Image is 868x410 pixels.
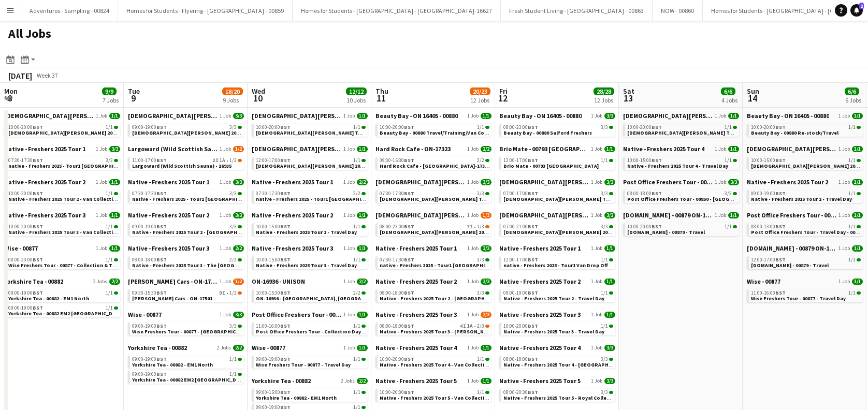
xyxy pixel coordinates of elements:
button: NOW - 00860 [653,1,703,21]
span: 3/3 [106,158,113,163]
span: 1/1 [725,224,732,229]
span: BST [280,124,291,130]
a: Brio Mate - 00793 [GEOGRAPHIC_DATA]1 Job1/1 [499,145,615,153]
span: 3/3 [601,125,608,130]
a: 08:00-23:00BST3/3Beauty Bay - 00880 Salford Freshers [503,124,613,136]
span: native - Freshers 2025 - Tour1 Glasgow Caledonian [132,196,257,202]
span: 1A [220,158,225,163]
span: Lady Garden 2025 Tour 2 - 00848 [747,145,836,153]
span: 07:30-17:30 [256,191,291,196]
span: 1/1 [357,113,368,119]
a: [DEMOGRAPHIC_DATA][PERSON_NAME] 2025 Tour 2 - 008481 Job1/3 [375,211,491,219]
span: BST [33,223,43,230]
span: BST [33,157,43,164]
div: Brio Mate - 00793 [GEOGRAPHIC_DATA]1 Job1/112:00-17:00BST1/1Brio Mate - 00793 [GEOGRAPHIC_DATA] [499,145,615,178]
a: Native - Freshers 2025 Tour 31 Job2/2 [128,244,244,252]
a: [DEMOGRAPHIC_DATA][PERSON_NAME] 2025 Tour 2 - 008481 Job3/3 [128,112,244,120]
a: Post Office Freshers Tour - 008501 Job3/3 [623,178,739,186]
span: BST [652,223,662,230]
span: BST [404,223,414,230]
span: Native - Freshers 2025 Tour 2 - Travel Day [751,196,852,202]
span: 1 Job [715,146,726,152]
div: Native - Freshers 2025 Tour 11 Job3/307:30-17:30BST3/3native - Freshers 2025 - Tour1 [GEOGRAPHIC_... [4,145,120,178]
span: 1/1 [852,212,863,218]
span: Beauty Bay - ON 16405 - 00880 [499,112,582,120]
a: [DEMOGRAPHIC_DATA][PERSON_NAME] 2025 Tour 2 - 008481 Job1/1 [252,145,368,153]
a: Native - Freshers 2025 Tour 41 Job1/1 [623,145,739,153]
span: 3/3 [233,179,244,185]
a: 10:00-20:00BST1/1Native - Freshers 2025 Tour 2 - Van Collection & Travel Day [8,190,118,202]
span: 1 Job [343,113,355,119]
span: Wise - 00877 [4,244,38,252]
span: 1/1 [106,125,113,130]
span: 10:00-20:00 [627,125,662,130]
a: [DOMAIN_NAME] - 00879 ON-162111 Job1/1 [623,211,739,219]
span: 08:00-13:00 [751,224,786,229]
span: 10:00-15:00 [751,158,786,163]
a: Native - Freshers 2025 Tour 11 Job2/2 [252,178,368,186]
span: 1/1 [852,179,863,185]
span: 1/1 [477,125,484,130]
span: 11:00-17:00 [132,158,167,163]
span: 1 Job [591,113,602,119]
span: 10:00-20:00 [751,125,786,130]
div: Native - Freshers 2025 Tour 31 Job2/208:00-18:00BST2/2Native - Freshers 2025 Tour 3 - The [GEOGRA... [128,244,244,277]
span: 1/1 [725,125,732,130]
span: 1 Job [343,212,355,218]
a: 10:00-20:00BST1/1[DEMOGRAPHIC_DATA][PERSON_NAME] Tour 1 - Collection Day - 00848 [256,124,366,136]
span: 1/1 [481,113,491,119]
span: 1 Job [220,113,231,119]
span: 09:30-15:30 [380,158,414,163]
span: 1 Job [838,212,850,218]
span: 07:30-17:30 [8,158,43,163]
span: 08:00-23:00 [503,125,538,130]
span: Lady Garden 2025 Tour 1 - 00848 [375,178,465,186]
span: Native - Freshers 2025 Tour 2 [252,211,333,219]
span: 09:00-19:00 [132,125,167,130]
span: 1/1 [852,146,863,152]
span: 1 Job [591,212,602,218]
span: BST [404,190,414,197]
span: BST [528,157,538,164]
span: Native - Freshers 2025 Tour 2 - Van Collection & Travel Day [8,196,152,202]
span: 3/3 [229,191,237,196]
span: 1 Job [591,179,602,185]
div: Native - Freshers 2025 Tour 21 Job1/110:00-20:00BST1/1Native - Freshers 2025 Tour 2 - Van Collect... [4,178,120,211]
span: 1 Job [220,146,231,152]
span: BST [528,124,538,130]
span: Lady Garden 2025 Tour 2 - 00848 [128,112,218,120]
span: 1/1 [601,158,608,163]
a: 07:30-17:30BST3/3native - Freshers 2025 - Tour1 [GEOGRAPHIC_DATA] [8,157,118,169]
span: Post Office Freshers Tour - 00850 - Manchester Central [627,196,765,202]
span: Lady Garden 2025 Tour 2 - 00848 - Travel Day [8,129,182,136]
span: 1 Job [343,146,355,152]
span: Brio Mate - 00793 Birmingham [503,163,599,169]
span: 1 Job [467,113,479,119]
span: 3/3 [604,113,615,119]
span: BST [404,124,414,130]
a: 07:30-17:30BST3/3[DEMOGRAPHIC_DATA][PERSON_NAME] Tour 1 - 00848 - [GEOGRAPHIC_DATA][PERSON_NAME] [380,190,489,202]
span: Largoward (Wild Scottish Sauna) - ON-16935 [128,145,218,153]
span: 10:00-20:00 [627,224,662,229]
a: Wise - 008771 Job1/1 [4,244,120,252]
span: BST [652,157,662,164]
span: 1 Job [96,113,107,119]
div: Native - Freshers 2025 Tour 31 Job1/110:00-15:00BST1/1Native - Freshers 2025 Tour 3 - Travel Day [252,244,368,277]
span: Trip.com - 00879 - Travel [627,229,705,236]
div: Beauty Bay - ON 16405 - 008801 Job1/110:00-20:00BST1/1Beauty Bay - 00880 Re-stock/Travel [747,112,863,145]
span: 1 Job [343,179,355,185]
a: Native - Freshers 2025 Tour 11 Job3/3 [4,145,120,153]
span: 1/1 [106,191,113,196]
span: Native - Freshers 2025 Tour 3 - Van Collection & Travel Day [8,229,152,236]
span: Post Office Freshers Tour - 00850 [623,178,713,186]
span: BST [33,190,43,197]
span: Lady Garden 2025 Tour 2 - 00848 - Salford University [503,229,703,236]
span: 3/3 [604,212,615,218]
span: Hard Rock Cafe - ON-17323 Edinburgh [380,163,543,169]
a: 10:00-20:00BST1/1[DEMOGRAPHIC_DATA][PERSON_NAME] Tour 1 - 00848 - Travel Day [627,124,737,136]
a: 10:00-15:00BST1/1Native - Freshers 2025 Tour 4 - Travel Day [627,157,737,169]
span: 3/3 [601,224,608,229]
div: Wise - 008771 Job1/108:00-23:00BST1/1Wise Freshers Tour - 00877 - Collection & Travel Day [4,244,120,277]
a: [DEMOGRAPHIC_DATA][PERSON_NAME] 2025 Tour 1 - 008481 Job1/1 [623,112,739,120]
span: 2/2 [357,179,368,185]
